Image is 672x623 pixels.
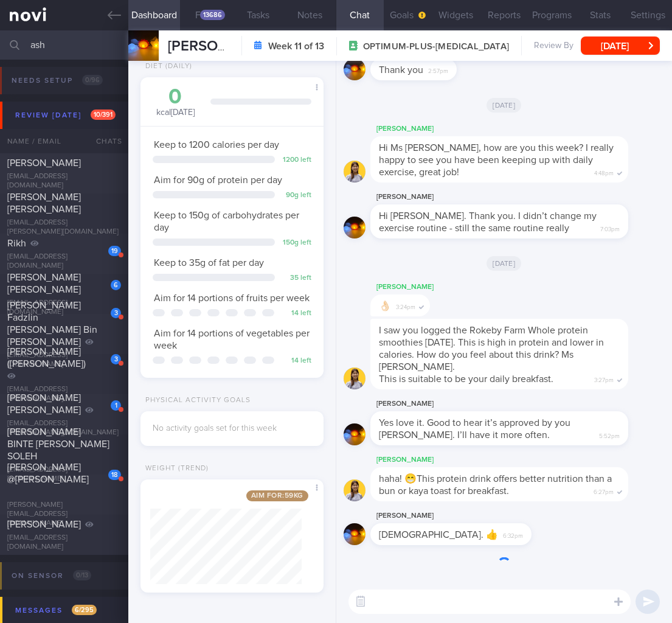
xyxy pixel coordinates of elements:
div: [EMAIL_ADDRESS][DOMAIN_NAME] [7,172,121,190]
span: I saw you logged the Rokeby Farm Whole protein smoothies [DATE]. This is high in protein and lowe... [379,325,604,372]
div: [PERSON_NAME] [370,190,665,204]
span: [DATE] [487,98,521,113]
span: 0 / 96 [82,75,103,85]
span: Aim for 90g of protein per day [154,175,282,185]
span: 6:27pm [594,485,614,496]
span: [PERSON_NAME] [7,158,81,168]
div: [PERSON_NAME] [370,280,466,294]
span: 3:27pm [594,373,614,385]
span: [PERSON_NAME] [PERSON_NAME] [7,192,81,214]
div: [EMAIL_ADDRESS][DOMAIN_NAME] [7,385,121,403]
div: [PERSON_NAME] [370,453,665,467]
span: 6 / 295 [72,605,97,615]
span: 7:03pm [600,222,620,234]
div: kcal [DATE] [153,86,198,119]
span: [PERSON_NAME] [168,39,281,54]
div: [EMAIL_ADDRESS][DOMAIN_NAME] [7,252,121,271]
div: [PERSON_NAME] [370,397,665,411]
span: Yes love it. Good to hear it’s approved by you [PERSON_NAME]. I’ll have it more often. [379,418,570,440]
span: 2:57pm [428,64,448,75]
span: [PERSON_NAME] @[PERSON_NAME] [7,462,89,484]
span: [PERSON_NAME] ([PERSON_NAME]) [7,347,86,369]
div: [EMAIL_ADDRESS][DOMAIN_NAME] [7,534,121,552]
span: Review By [534,41,573,52]
div: [PERSON_NAME] [370,509,568,523]
span: Keep to 35g of fat per day [154,258,264,268]
div: 14 left [281,309,311,318]
span: haha! 😁This protein drink offers better nutrition than a bun or kaya toast for breakfast. [379,474,612,496]
div: Physical Activity Goals [140,396,251,405]
div: Review [DATE] [12,107,119,124]
span: Keep to 150g of carbohydrates per day [154,211,299,232]
span: OPTIMUM-PLUS-[MEDICAL_DATA] [363,41,509,53]
span: 4:48pm [594,166,614,178]
div: 14 left [281,357,311,366]
div: 3 [111,308,121,318]
div: On sensor [9,568,94,584]
div: 35 left [281,274,311,283]
span: 👌🏻 [379,301,391,311]
div: [PERSON_NAME][EMAIL_ADDRESS][DOMAIN_NAME] [7,501,121,528]
div: 0 [153,86,198,108]
span: Keep to 1200 calories per day [154,140,279,150]
div: 13686 [200,10,225,20]
span: 10 / 391 [91,110,116,120]
div: No activity goals set for this week [153,423,311,434]
div: 1200 left [281,156,311,165]
span: Hi [PERSON_NAME]. Thank you. I didn’t change my exercise routine - still the same routine really [379,211,597,233]
span: Rikh [7,238,26,248]
div: 19 [108,246,121,256]
div: [EMAIL_ADDRESS][PERSON_NAME][DOMAIN_NAME] [7,218,121,237]
span: [PERSON_NAME] Fadzlin [PERSON_NAME] Bin [PERSON_NAME] [7,301,97,347]
span: 5:52pm [599,429,620,440]
span: Aim for: 59 kg [246,490,308,501]
span: This is suitable to be your daily breakfast. [379,374,553,384]
div: Needs setup [9,72,106,89]
div: [EMAIL_ADDRESS][PERSON_NAME][DOMAIN_NAME] [7,419,121,437]
div: Weight (Trend) [140,464,209,473]
span: [PERSON_NAME] [PERSON_NAME] [7,273,81,294]
span: [DEMOGRAPHIC_DATA]. 👍 [379,530,498,540]
div: 90 g left [281,191,311,200]
div: Chats [80,129,128,153]
strong: Week 11 of 13 [268,40,324,52]
div: [PERSON_NAME] [370,122,665,136]
button: [DATE] [581,37,660,55]
span: Aim for 14 portions of vegetables per week [154,329,310,350]
span: 6:32pm [503,529,523,540]
div: 18 [108,470,121,480]
span: [PERSON_NAME] [PERSON_NAME] [7,393,81,415]
div: 1 [111,400,121,411]
div: 150 g left [281,238,311,248]
span: 3:24pm [396,300,415,311]
span: Aim for 14 portions of fruits per week [154,293,310,303]
span: Hi Ms [PERSON_NAME], how are you this week? I really happy to see you have been keeping up with d... [379,143,614,177]
span: [PERSON_NAME] [7,520,81,529]
div: [EMAIL_ADDRESS][DOMAIN_NAME] [7,299,121,317]
span: Thank you [379,65,423,75]
div: Diet (Daily) [140,62,192,71]
span: 0 / 13 [73,570,91,580]
span: [PERSON_NAME] BINTE [PERSON_NAME] SOLEH [7,427,109,461]
div: Messages [12,602,100,619]
div: 6 [111,280,121,290]
div: 3 [111,354,121,364]
span: [DATE] [487,256,521,271]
